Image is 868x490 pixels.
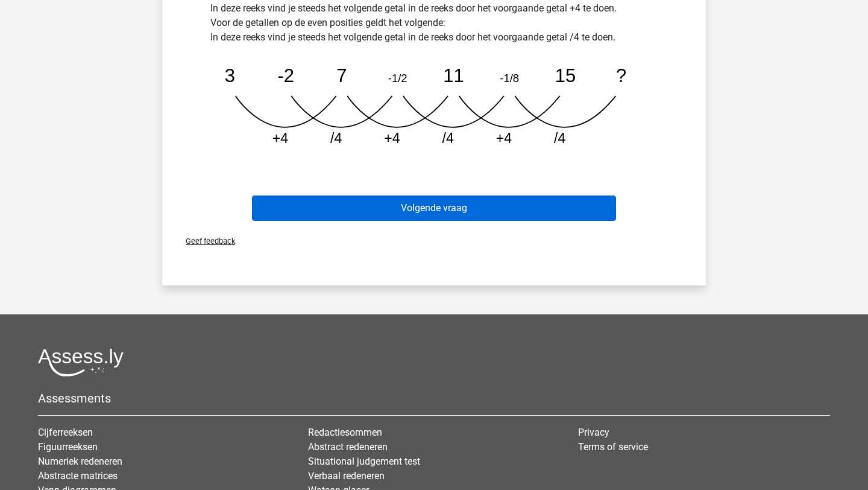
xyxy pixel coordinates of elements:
[442,130,454,146] tspan: /4
[443,65,464,86] tspan: 11
[38,441,98,453] a: Figuurreeksen
[330,130,342,146] tspan: /4
[616,65,626,86] tspan: ?
[38,427,93,438] a: Cijferreeksen
[555,65,576,86] tspan: 15
[38,456,122,467] a: Numeriek redeneren
[578,441,648,453] a: Terms of service
[308,470,385,482] a: Verbaal redeneren
[38,391,830,406] h5: Assessments
[225,65,235,86] tspan: 3
[500,72,519,84] tspan: -1/8
[272,130,289,146] tspan: +4
[578,427,609,438] a: Privacy
[388,72,407,84] tspan: -1/2
[308,441,388,453] a: Abstract redeneren
[336,65,347,86] tspan: 7
[38,348,124,377] img: Assessly logo
[308,456,420,467] a: Situational judgement test
[38,470,118,482] a: Abstracte matrices
[308,427,382,438] a: Redactiesommen
[252,196,617,221] button: Volgende vraag
[496,130,512,146] tspan: +4
[554,130,565,146] tspan: /4
[384,130,400,146] tspan: +4
[277,65,294,86] tspan: -2
[176,237,235,246] span: Geef feedback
